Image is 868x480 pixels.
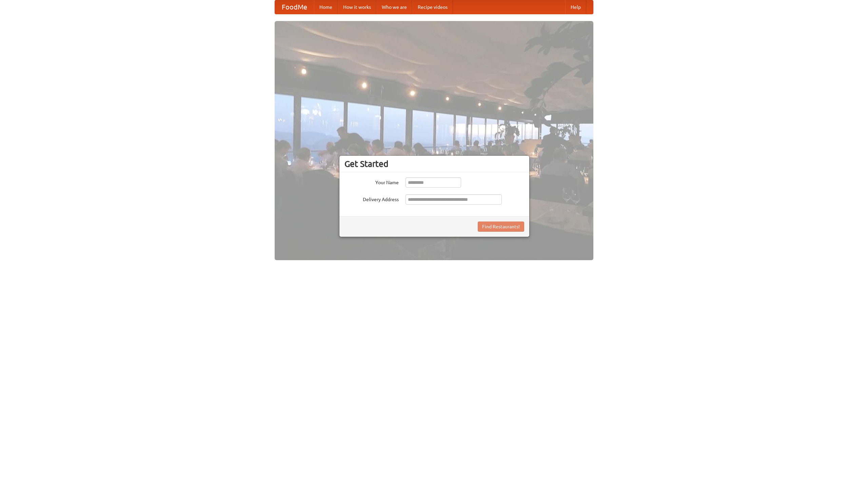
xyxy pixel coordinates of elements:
a: Help [565,0,586,14]
a: How it works [338,0,376,14]
a: Home [314,0,338,14]
label: Delivery Address [344,194,399,203]
button: Find Restaurants! [478,222,524,232]
a: Who we are [376,0,412,14]
h3: Get Started [344,159,524,169]
a: FoodMe [275,0,314,14]
label: Your Name [344,177,399,186]
a: Recipe videos [412,0,453,14]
